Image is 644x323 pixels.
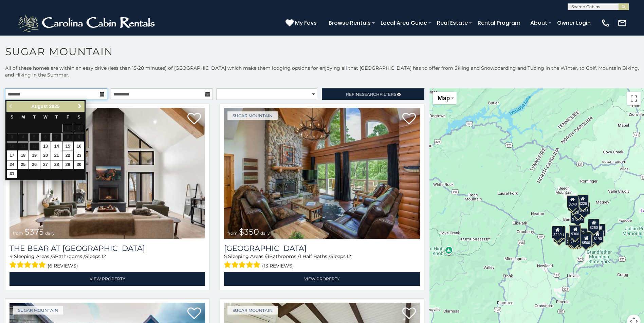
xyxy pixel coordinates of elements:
a: Real Estate [434,17,471,29]
a: 16 [74,142,84,151]
div: $155 [594,224,606,237]
a: 14 [51,142,62,151]
h3: Grouse Moor Lodge [224,244,420,253]
a: About [527,17,551,29]
div: $250 [588,219,600,232]
span: 12 [102,253,106,259]
div: $190 [569,224,581,237]
span: 12 [347,253,351,259]
a: 28 [51,160,62,169]
span: Map [438,94,450,102]
span: Refine Filters [346,92,396,97]
h3: The Bear At Sugar Mountain [10,244,205,253]
span: 5 [224,253,227,259]
span: (13 reviews) [262,261,294,270]
div: $300 [569,225,581,238]
span: Search [362,92,380,97]
div: $155 [568,233,579,246]
a: Sugar Mountain [227,306,278,315]
span: August [31,104,48,109]
img: phone-regular-white.png [601,18,610,28]
div: $195 [584,232,595,245]
div: Sleeping Areas / Bathrooms / Sleeps: [224,253,420,270]
a: Sugar Mountain [227,111,278,120]
span: My Favs [295,19,317,27]
a: Grouse Moor Lodge from $350 daily [224,108,420,239]
span: Wednesday [43,115,48,120]
span: Monday [21,115,25,120]
span: Tuesday [33,115,36,120]
button: Toggle fullscreen view [627,92,641,105]
div: $190 [592,230,604,243]
a: Sugar Mountain [13,306,63,315]
a: 15 [62,142,73,151]
a: 17 [7,151,17,160]
a: 22 [62,151,73,160]
img: mail-regular-white.png [618,18,627,28]
span: from [227,231,238,236]
span: 2025 [49,104,59,109]
a: 19 [29,151,40,160]
a: My Favs [286,19,318,27]
span: 3 [52,253,55,259]
a: 26 [29,160,40,169]
div: $225 [577,195,589,208]
a: The Bear At [GEOGRAPHIC_DATA] [10,244,205,253]
span: $375 [24,227,44,237]
span: daily [260,231,270,236]
div: $500 [580,234,592,247]
a: 30 [74,160,84,169]
div: $265 [570,224,581,237]
span: (6 reviews) [48,261,78,270]
a: Add to favorites [402,307,416,321]
div: $1,095 [570,210,585,223]
div: $175 [569,232,580,245]
div: $240 [552,226,563,239]
a: Rental Program [474,17,524,29]
a: 27 [40,160,51,169]
a: 23 [74,151,84,160]
span: Friday [67,115,69,120]
a: Add to favorites [187,307,201,321]
a: View Property [224,272,420,286]
a: 29 [62,160,73,169]
a: Browse Rentals [325,17,374,29]
img: Grouse Moor Lodge [224,108,420,239]
a: 31 [7,170,17,178]
a: Owner Login [554,17,594,29]
div: Sleeping Areas / Bathrooms / Sleeps: [10,253,205,270]
a: 18 [18,151,29,160]
a: Add to favorites [187,112,201,126]
a: 13 [40,142,51,151]
span: 3 [266,253,269,259]
a: 20 [40,151,51,160]
span: 4 [10,253,13,259]
a: View Property [10,272,205,286]
div: $200 [576,228,588,241]
a: Local Area Guide [377,17,430,29]
a: [GEOGRAPHIC_DATA] [224,244,420,253]
img: White-1-2.png [17,13,158,33]
a: RefineSearchFilters [322,88,424,100]
a: The Bear At Sugar Mountain from $375 daily [10,108,205,239]
span: Sunday [11,115,13,120]
img: The Bear At Sugar Mountain [10,108,205,239]
span: Next [77,104,82,109]
div: $125 [578,202,590,215]
a: Add to favorites [402,112,416,126]
a: 25 [18,160,29,169]
span: $350 [239,227,259,237]
a: 24 [7,160,17,169]
span: 1 Half Baths / [299,253,330,259]
span: Thursday [55,115,58,120]
div: $240 [567,195,578,208]
span: Saturday [78,115,80,120]
a: Next [75,102,84,111]
span: from [13,231,23,236]
a: 21 [51,151,62,160]
span: daily [45,231,55,236]
button: Change map style [433,92,457,104]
